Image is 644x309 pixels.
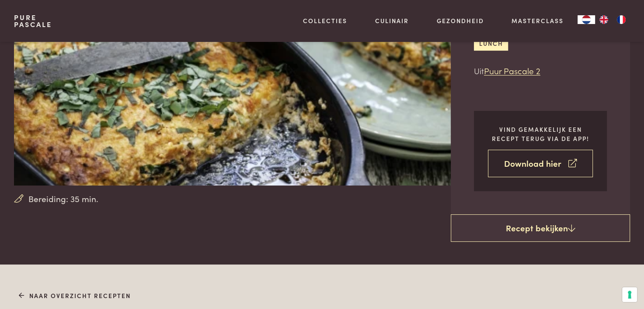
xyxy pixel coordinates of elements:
a: Download hier [488,150,593,177]
div: Language [578,15,595,24]
span: Bereiding: 35 min. [28,192,98,205]
a: PurePascale [14,14,52,28]
p: Vind gemakkelijk een recept terug via de app! [488,125,593,143]
a: lunch [474,36,508,51]
a: Culinair [375,16,409,25]
a: Gezondheid [437,16,484,25]
aside: Language selected: Nederlands [578,15,630,24]
p: Uit [474,65,607,77]
ul: Language list [595,15,630,24]
a: Naar overzicht recepten [19,291,131,300]
a: Masterclass [512,16,564,25]
a: Recept bekijken [451,214,630,242]
a: EN [595,15,613,24]
a: NL [578,15,595,24]
button: Uw voorkeuren voor toestemming voor trackingtechnologieën [622,287,637,302]
a: FR [613,15,630,24]
a: Puur Pascale 2 [484,65,540,76]
a: Collecties [303,16,347,25]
